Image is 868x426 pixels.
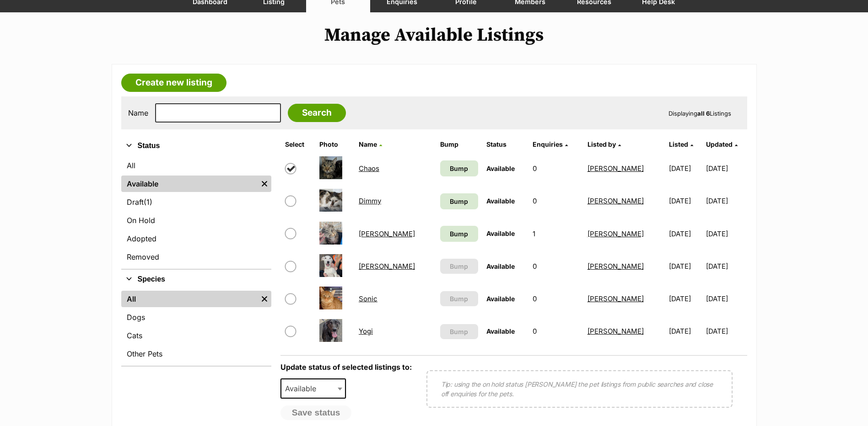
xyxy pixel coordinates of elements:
a: On Hold [121,212,271,229]
input: Search [288,104,346,122]
span: Updated [706,140,733,148]
td: [DATE] [665,250,705,282]
span: Bump [450,294,468,304]
span: Bump [450,229,468,239]
td: [DATE] [706,153,746,184]
th: Bump [437,137,482,152]
label: Name [128,109,148,117]
td: [DATE] [665,153,705,184]
a: Other Pets [121,346,271,362]
div: Species [121,289,271,366]
span: translation missing: en.admin.listings.index.attributes.enquiries [533,140,563,148]
div: Status [121,155,271,269]
a: Removed [121,249,271,265]
strong: all 6 [697,110,710,117]
a: Dimmy [359,197,381,205]
a: [PERSON_NAME] [359,262,415,271]
span: Name [359,140,377,148]
a: [PERSON_NAME] [588,327,644,335]
a: [PERSON_NAME] [359,229,415,238]
span: Available [280,378,346,399]
button: Bump [440,259,478,274]
a: Listed by [588,140,621,148]
span: Available [486,197,515,205]
a: Dogs [121,309,271,325]
span: Available [486,229,515,237]
td: [DATE] [665,315,705,347]
a: [PERSON_NAME] [588,294,644,303]
span: Available [486,295,515,303]
a: [PERSON_NAME] [588,262,644,271]
th: Status [483,137,528,152]
span: Bump [450,164,468,173]
a: All [121,157,271,174]
a: Yogi [359,327,373,335]
a: Enquiries [533,140,568,148]
td: [DATE] [706,283,746,314]
span: Listed by [588,140,616,148]
td: 0 [529,283,583,314]
a: Remove filter [258,176,271,192]
a: Create new listing [121,74,226,92]
a: Chaos [359,164,379,173]
button: Status [121,140,271,152]
a: Bump [440,193,478,209]
td: [DATE] [706,315,746,347]
a: Remove filter [258,291,271,307]
button: Species [121,273,271,285]
td: 0 [529,153,583,184]
a: Bump [440,226,478,242]
a: Sonic [359,294,377,303]
th: Select [281,137,315,152]
span: Listed [669,140,688,148]
a: Cats [121,327,271,344]
a: Listed [669,140,693,148]
button: Bump [440,291,478,306]
td: [DATE] [706,218,746,250]
span: Bump [450,261,468,271]
span: Available [281,382,325,395]
td: [DATE] [706,185,746,217]
td: 0 [529,250,583,282]
a: [PERSON_NAME] [588,229,644,238]
label: Update status of selected listings to: [280,362,412,372]
th: Photo [316,137,354,152]
button: Save status [280,405,352,420]
span: Available [486,327,515,335]
td: [DATE] [706,250,746,282]
span: Bump [450,327,468,336]
td: 1 [529,218,583,250]
span: (1) [144,197,152,208]
td: [DATE] [665,218,705,250]
td: 0 [529,315,583,347]
span: Displaying Listings [669,110,731,117]
td: 0 [529,185,583,217]
a: [PERSON_NAME] [588,197,644,205]
span: Available [486,165,515,172]
td: [DATE] [665,283,705,314]
a: Draft [121,194,271,210]
a: Updated [706,140,738,148]
a: [PERSON_NAME] [588,164,644,173]
p: Tip: using the on hold status [PERSON_NAME] the pet listings from public searches and close off e... [441,379,718,399]
span: Available [486,262,515,270]
a: Available [121,176,258,192]
a: Adopted [121,230,271,247]
a: Bump [440,160,478,176]
td: [DATE] [665,185,705,217]
button: Bump [440,324,478,339]
a: All [121,291,258,307]
a: Name [359,140,382,148]
span: Bump [450,197,468,206]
